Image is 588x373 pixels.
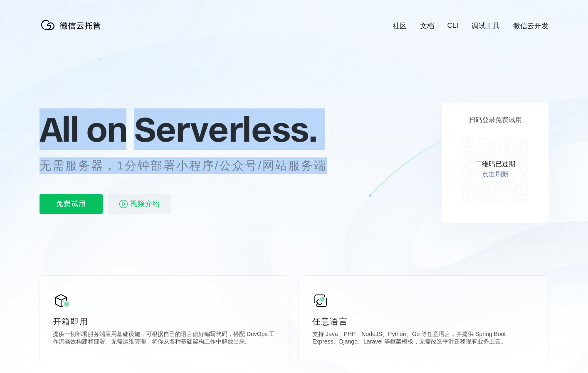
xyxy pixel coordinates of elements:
p: 任意语言 [312,316,535,327]
a: 点击刷新 [482,170,509,179]
p: 支持 Java、PHP、NodeJS、Python、Go 等任意语言，并提供 Spring Boot、Express、Django、Laravel 等框架模板，无需改造平滑迁移现有业务上云。 [312,331,535,347]
img: 微信云托管 [40,17,106,33]
p: 二维码已过期 [475,160,515,169]
a: CLI [447,22,458,30]
span: Serverless. [134,108,317,150]
p: 无需服务器，1分钟部署小程序/公众号/网站服务端 [40,157,342,174]
span: 视频介绍 [130,194,160,214]
img: video_play.svg [119,199,128,209]
p: 提供一切部署服务端应用基础设施，可根据自己的语言偏好编写代码，搭配 DevOps 工作流高效构建和部署。无需运维管理，将你从各种基础架构工作中解放出来。 [53,331,276,347]
a: 调试工具 [472,21,500,31]
p: 扫码登录免费试用 [469,116,522,125]
a: 微信云托管 [40,27,106,34]
a: 社区 [393,21,407,31]
p: 免费试用 [40,194,103,214]
a: 微信云开发 [513,21,548,31]
p: 开箱即用 [53,316,276,327]
a: 文档 [420,21,434,31]
span: All on [40,108,126,150]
